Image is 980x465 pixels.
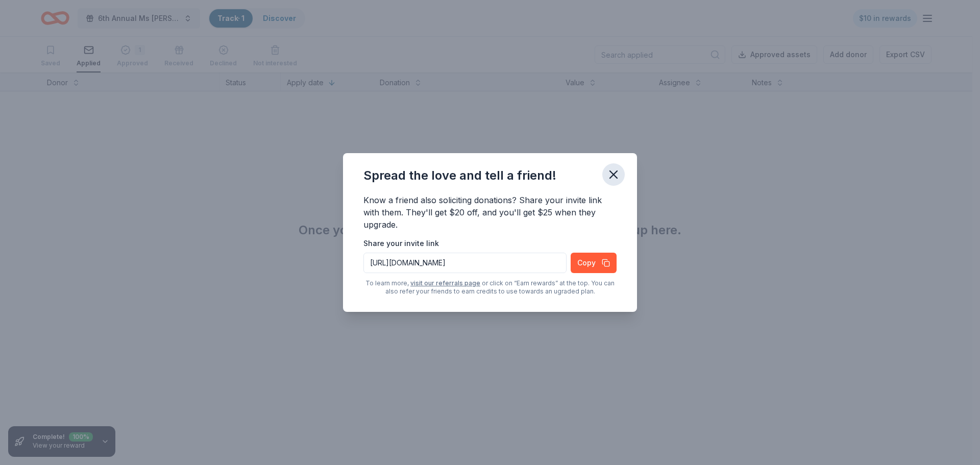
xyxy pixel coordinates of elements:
[363,238,439,249] label: Share your invite link
[571,253,617,273] button: Copy
[363,194,617,233] div: Know a friend also soliciting donations? Share your invite link with them. They'll get $20 off, a...
[410,279,480,287] a: visit our referrals page
[363,167,556,184] div: Spread the love and tell a friend!
[363,279,617,296] div: To learn more, or click on “Earn rewards” at the top. You can also refer your friends to earn cre...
